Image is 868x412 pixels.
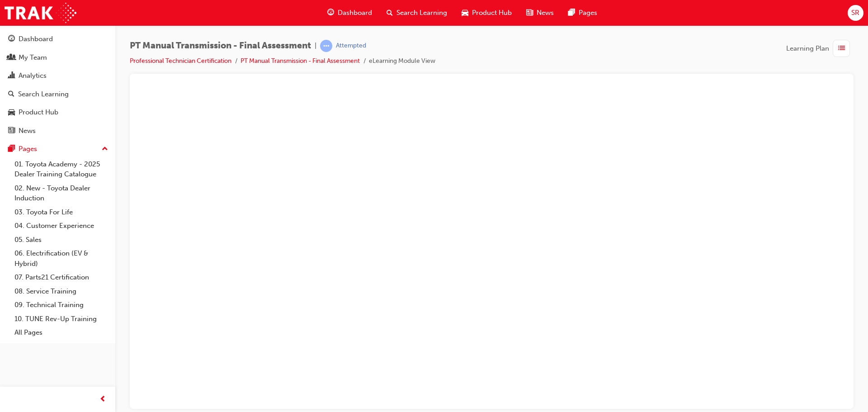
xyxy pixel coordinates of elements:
a: 08. Service Training [11,284,112,298]
img: Trak [5,3,76,23]
span: news-icon [8,127,15,135]
a: pages-iconPages [561,4,604,22]
span: guage-icon [327,7,334,19]
a: 03. Toyota For Life [11,205,112,219]
span: pages-icon [568,7,575,19]
a: guage-iconDashboard [320,4,379,22]
span: search-icon [387,7,393,19]
a: search-iconSearch Learning [379,4,454,22]
div: News [19,126,36,136]
span: prev-icon [99,394,106,405]
span: Product Hub [472,8,512,18]
span: car-icon [8,109,15,117]
span: Search Learning [396,8,447,18]
a: 10. TUNE Rev-Up Training [11,312,112,326]
span: SR [851,8,859,18]
div: Search Learning [18,89,69,99]
a: Professional Technician Certification [130,57,231,65]
span: list-icon [838,43,845,54]
a: PT Manual Transmission - Final Assessment [241,57,360,65]
a: Dashboard [4,31,112,47]
span: Dashboard [338,8,372,18]
button: SR [848,5,863,21]
span: search-icon [8,90,14,99]
div: Dashboard [19,34,53,44]
div: My Team [19,52,47,63]
a: My Team [4,49,112,66]
a: 02. New - Toyota Dealer Induction [11,181,112,205]
a: 07. Parts21 Certification [11,270,112,284]
div: Pages [19,144,37,154]
li: eLearning Module View [369,56,435,66]
a: car-iconProduct Hub [454,4,519,22]
span: news-icon [526,7,533,19]
span: up-icon [102,143,108,155]
span: people-icon [8,54,15,62]
a: 09. Technical Training [11,298,112,312]
button: DashboardMy TeamAnalyticsSearch LearningProduct HubNews [4,29,112,141]
a: 05. Sales [11,233,112,247]
span: Pages [579,8,597,18]
span: Learning Plan [786,43,829,54]
span: guage-icon [8,35,15,43]
span: learningRecordVerb_ATTEMPT-icon [320,40,332,52]
span: pages-icon [8,145,15,153]
a: News [4,123,112,139]
button: Pages [4,141,112,157]
div: Attempted [336,42,366,50]
div: Analytics [19,71,47,81]
span: | [315,41,316,51]
span: News [537,8,554,18]
a: Analytics [4,67,112,84]
div: Product Hub [19,107,58,118]
a: 04. Customer Experience [11,219,112,233]
a: All Pages [11,326,112,340]
a: news-iconNews [519,4,561,22]
span: car-icon [462,7,468,19]
span: PT Manual Transmission - Final Assessment [130,41,311,51]
a: Product Hub [4,104,112,121]
a: 01. Toyota Academy - 2025 Dealer Training Catalogue [11,157,112,181]
button: Learning Plan [786,40,854,57]
span: chart-icon [8,72,15,80]
a: Search Learning [4,86,112,103]
a: 06. Electrification (EV & Hybrid) [11,246,112,270]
